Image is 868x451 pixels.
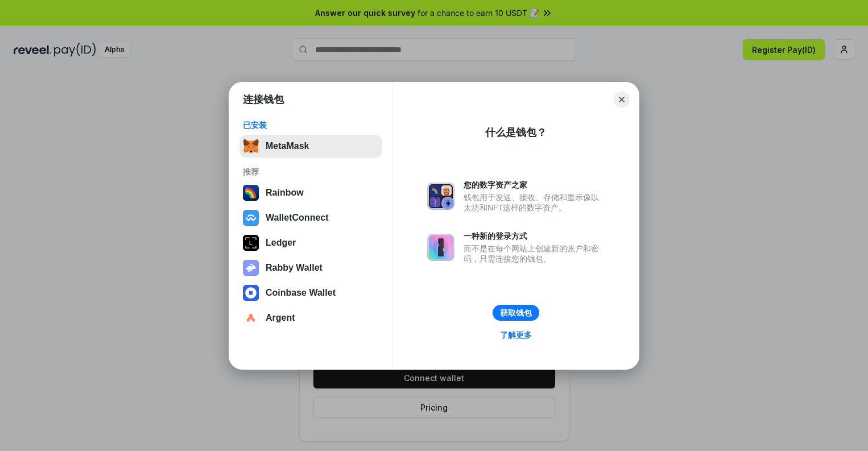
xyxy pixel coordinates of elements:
div: 一种新的登录方式 [464,231,605,241]
button: Rabby Wallet [239,256,382,279]
div: Argent [266,313,295,323]
img: svg+xml,%3Csvg%20width%3D%2228%22%20height%3D%2228%22%20viewBox%3D%220%200%2028%2028%22%20fill%3D... [243,285,259,301]
div: 而不是在每个网站上创建新的账户和密码，只需连接您的钱包。 [464,243,605,264]
div: Ledger [266,238,296,248]
button: MetaMask [239,135,382,158]
img: svg+xml,%3Csvg%20width%3D%2228%22%20height%3D%2228%22%20viewBox%3D%220%200%2028%2028%22%20fill%3D... [243,310,259,326]
button: Coinbase Wallet [239,282,382,304]
button: Close [614,92,630,107]
button: Argent [239,307,382,329]
h1: 连接钱包 [243,93,284,106]
div: 钱包用于发送、接收、存储和显示像以太坊和NFT这样的数字资产。 [464,192,605,213]
div: 什么是钱包？ [485,126,547,139]
a: 了解更多 [493,328,539,342]
div: Coinbase Wallet [266,288,336,298]
button: Rainbow [239,181,382,204]
img: svg+xml,%3Csvg%20xmlns%3D%22http%3A%2F%2Fwww.w3.org%2F2000%2Fsvg%22%20width%3D%2228%22%20height%3... [243,235,259,251]
button: WalletConnect [239,206,382,229]
button: Ledger [239,231,382,254]
img: svg+xml,%3Csvg%20xmlns%3D%22http%3A%2F%2Fwww.w3.org%2F2000%2Fsvg%22%20fill%3D%22none%22%20viewBox... [427,234,454,261]
img: svg+xml,%3Csvg%20fill%3D%22none%22%20height%3D%2233%22%20viewBox%3D%220%200%2035%2033%22%20width%... [243,138,259,154]
img: svg+xml,%3Csvg%20width%3D%2228%22%20height%3D%2228%22%20viewBox%3D%220%200%2028%2028%22%20fill%3D... [243,210,259,226]
div: Rainbow [266,188,304,198]
div: 获取钱包 [500,308,532,318]
div: 推荐 [243,167,379,177]
div: 了解更多 [500,330,532,340]
button: 获取钱包 [493,305,539,321]
div: Rabby Wallet [266,263,323,273]
div: 已安装 [243,120,379,130]
img: svg+xml,%3Csvg%20width%3D%22120%22%20height%3D%22120%22%20viewBox%3D%220%200%20120%20120%22%20fil... [243,185,259,201]
img: svg+xml,%3Csvg%20xmlns%3D%22http%3A%2F%2Fwww.w3.org%2F2000%2Fsvg%22%20fill%3D%22none%22%20viewBox... [243,260,259,276]
div: 您的数字资产之家 [464,180,605,190]
div: WalletConnect [266,213,329,223]
div: MetaMask [266,141,309,151]
img: svg+xml,%3Csvg%20xmlns%3D%22http%3A%2F%2Fwww.w3.org%2F2000%2Fsvg%22%20fill%3D%22none%22%20viewBox... [427,183,454,210]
